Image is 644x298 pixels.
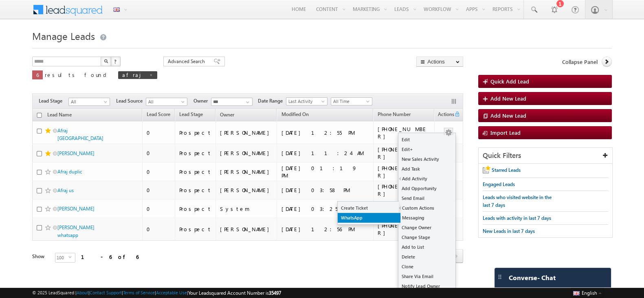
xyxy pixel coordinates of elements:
[479,148,612,164] div: Quick Filters
[32,289,281,297] span: © 2025 LeadSquared | | | | |
[122,71,145,78] span: afraj
[146,98,185,105] span: All
[220,112,234,118] span: Owner
[179,226,212,233] div: Prospect
[116,97,146,105] span: Lead Source
[571,288,604,298] button: English
[57,127,103,141] a: Afraj [GEOGRAPHIC_DATA]
[220,186,273,194] div: [PERSON_NAME]
[90,290,122,295] a: Contact Support
[281,226,369,233] div: [DATE] 12:56 PM
[242,98,252,106] a: Show All Items
[179,205,212,213] div: Prospect
[179,111,203,117] span: Lead Stage
[281,186,369,194] div: [DATE] 03:58 PM
[398,223,455,232] a: Change Owner
[104,59,108,63] img: Search
[378,164,431,179] div: [PHONE_NUMBER]
[483,181,515,187] span: Engaged Leads
[147,149,171,157] div: 0
[398,154,455,164] a: New Sales Activity
[483,215,551,221] span: Leads with activity in last 7 days
[398,174,455,184] a: Add Activity
[277,110,312,121] a: Modified On
[492,167,521,173] span: Starred Leads
[57,150,95,156] a: [PERSON_NAME]
[193,97,211,105] span: Owner
[497,274,503,280] img: carter-drag
[146,98,187,106] a: All
[483,228,535,234] span: New Leads in last 7 days
[45,71,110,78] span: results found
[179,149,212,157] div: Prospect
[331,98,370,105] span: All Time
[143,110,174,121] a: Lead Score
[378,111,411,117] span: Phone Number
[398,184,455,193] a: Add Opportunity
[39,97,68,105] span: Lead Stage
[147,186,171,194] div: 0
[114,58,118,65] span: ?
[220,129,273,136] div: [PERSON_NAME]
[179,168,212,175] div: Prospect
[490,95,526,102] span: Add New Lead
[281,205,369,213] div: [DATE] 03:25 PM
[483,194,552,208] span: Leads who visited website in the last 7 days
[69,98,108,105] span: All
[582,290,597,296] span: English
[156,290,187,295] a: Acceptable Use
[398,252,455,262] a: Delete
[57,169,82,175] a: Afraj duplic
[281,129,369,136] div: [DATE] 12:55 PM
[68,255,75,259] span: select
[398,193,455,203] a: Send Email
[435,110,454,121] span: Actions
[57,187,74,193] a: Afraj us
[378,222,431,237] div: [PHONE_NUMBER]
[286,97,327,105] a: Last Activity
[123,290,155,295] a: Terms of Service
[269,290,281,296] span: 35497
[175,110,207,121] a: Lead Stage
[398,232,455,242] a: Change Stage
[374,110,415,121] a: Phone Number
[179,129,212,136] div: Prospect
[220,168,273,175] div: [PERSON_NAME]
[398,164,455,174] a: Add Task
[331,97,372,105] a: All Time
[258,97,286,105] span: Date Range
[147,111,170,117] span: Lead Score
[55,253,68,262] span: 100
[398,135,455,145] a: Edit
[490,112,526,119] span: Add New Lead
[36,71,39,78] span: 6
[147,226,171,233] div: 0
[43,110,76,121] a: Lead Name
[398,281,455,291] a: Notify Lead Owner
[378,183,431,197] div: [PHONE_NUMBER]
[220,149,273,157] div: [PERSON_NAME]
[416,57,463,67] button: Actions
[562,58,598,66] span: Collapse Panel
[398,272,455,281] a: Share Via Email
[378,146,431,160] div: [PHONE_NUMBER]
[281,111,308,117] span: Modified On
[32,29,95,42] span: Manage Leads
[338,203,400,213] a: Create Ticket
[188,290,281,296] span: Your Leadsquared Account Number is
[509,274,556,281] span: Converse - Chat
[398,242,455,252] a: Add to List
[281,164,369,179] div: [DATE] 01:19 PM
[111,57,121,66] button: ?
[220,205,273,213] div: System
[147,168,171,175] div: 0
[77,290,88,295] a: About
[179,186,212,194] div: Prospect
[57,206,95,212] a: [PERSON_NAME]
[490,129,521,136] span: Import Lead
[398,145,455,154] a: Edit+
[286,98,325,105] span: Last Activity
[147,205,171,213] div: 0
[398,213,455,223] a: Messaging
[81,252,138,261] div: 1 - 6 of 6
